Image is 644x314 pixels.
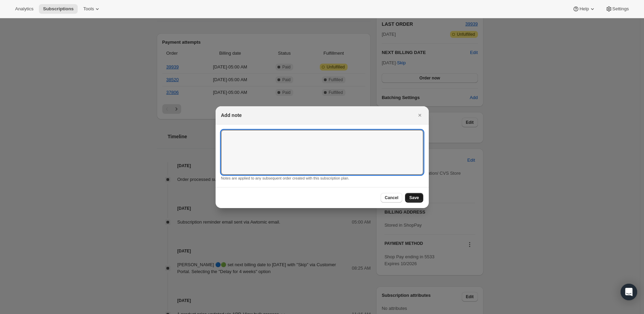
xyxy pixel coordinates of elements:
[568,4,600,14] button: Help
[385,195,398,201] span: Cancel
[221,176,349,180] small: Notes are applied to any subsequent order created with this subscription plan.
[39,4,78,14] button: Subscriptions
[621,284,637,300] div: Open Intercom Messenger
[43,6,74,12] span: Subscriptions
[612,6,629,12] span: Settings
[409,195,419,201] span: Save
[15,6,33,12] span: Analytics
[83,6,94,12] span: Tools
[79,4,105,14] button: Tools
[11,4,37,14] button: Analytics
[381,193,402,203] button: Cancel
[221,112,242,119] h2: Add note
[579,6,589,12] span: Help
[405,193,423,203] button: Save
[415,110,425,120] button: Close
[601,4,633,14] button: Settings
